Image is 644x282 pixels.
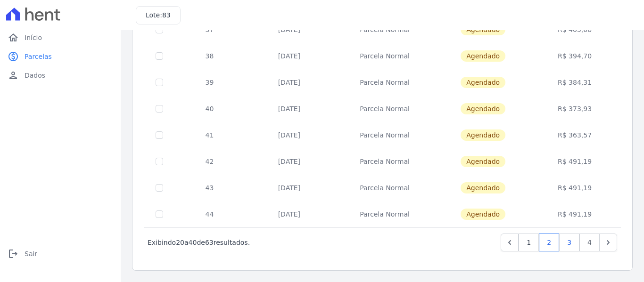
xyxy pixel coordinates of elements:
a: 1 [519,234,539,251]
td: 40 [174,96,245,122]
td: 41 [174,122,245,148]
td: R$ 373,93 [530,96,619,122]
span: Agendado [461,129,505,141]
td: R$ 491,19 [530,148,619,175]
a: 2 [539,234,559,251]
a: Previous [501,234,519,251]
a: 4 [579,234,600,251]
i: paid [8,51,19,62]
span: 20 [176,239,184,246]
a: personDados [4,66,117,85]
td: Parcela Normal [334,96,436,122]
a: 3 [559,234,579,251]
td: Parcela Normal [334,201,436,227]
span: Agendado [461,156,505,167]
td: Parcela Normal [334,175,436,201]
span: Início [25,33,42,42]
a: Next [599,234,617,251]
td: [DATE] [245,175,334,201]
td: R$ 394,70 [530,43,619,69]
h3: Lote: [146,10,171,20]
i: person [8,70,19,81]
td: [DATE] [245,148,334,175]
i: home [8,32,19,43]
td: [DATE] [245,43,334,69]
a: logoutSair [4,244,117,263]
td: [DATE] [245,69,334,96]
td: R$ 491,19 [530,175,619,201]
p: Exibindo a de resultados. [148,238,250,247]
span: 83 [162,11,171,19]
td: R$ 384,31 [530,69,619,96]
span: Agendado [461,77,505,88]
span: Agendado [461,50,505,62]
span: Agendado [461,209,505,220]
td: 44 [174,201,245,227]
td: [DATE] [245,96,334,122]
span: Agendado [461,103,505,114]
td: Parcela Normal [334,69,436,96]
td: Parcela Normal [334,148,436,175]
td: 43 [174,175,245,201]
td: 42 [174,148,245,175]
span: Dados [25,71,45,80]
span: 40 [189,239,197,246]
td: 39 [174,69,245,96]
td: R$ 491,19 [530,201,619,227]
i: logout [8,248,19,259]
td: R$ 363,57 [530,122,619,148]
td: [DATE] [245,122,334,148]
td: [DATE] [245,201,334,227]
td: Parcela Normal [334,122,436,148]
a: paidParcelas [4,47,117,66]
span: Sair [25,249,37,258]
span: Parcelas [25,52,52,61]
a: homeInício [4,28,117,47]
span: 63 [205,239,214,246]
td: Parcela Normal [334,43,436,69]
td: 38 [174,43,245,69]
span: Agendado [461,182,505,193]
